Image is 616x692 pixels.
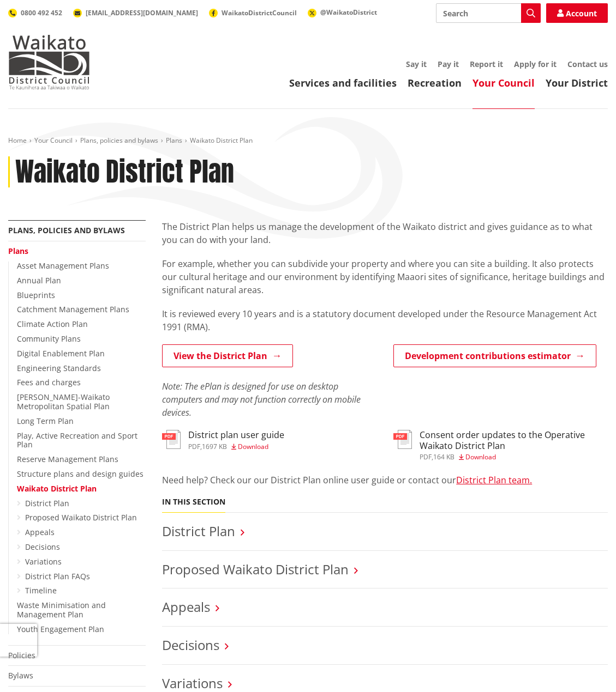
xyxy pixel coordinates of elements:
a: Digital Enablement Plan [17,348,105,359]
img: document-pdf.svg [162,430,181,449]
a: Engineering Standards [17,363,101,373]
p: For example, whether you can subdivide your property and where you can site a building. It also p... [162,257,608,296]
a: Decisions [25,542,60,552]
a: Apply for it [514,59,557,69]
a: Your Council [34,136,73,145]
h1: Waikato District Plan [15,156,234,188]
a: Blueprints [17,290,55,300]
input: Search input [436,3,541,23]
a: Consent order updates to the Operative Waikato District Plan pdf,164 KB Download [393,430,608,460]
span: pdf [420,452,432,462]
a: Long Term Plan [17,416,74,426]
a: Catchment Management Plans [17,304,129,314]
p: The District Plan helps us manage the development of the Waikato district and gives guidance as t... [162,220,608,246]
img: document-pdf.svg [393,430,412,449]
a: Your District [546,76,608,89]
a: Proposed Waikato District Plan [162,560,349,578]
span: 164 KB [433,452,454,462]
a: District Plan FAQs [25,571,90,581]
nav: breadcrumb [8,136,608,145]
a: Youth Engagement Plan [17,624,104,634]
a: Proposed Waikato District Plan [25,512,137,523]
a: Decisions [162,636,219,654]
a: District Plan [25,498,69,508]
span: pdf [188,442,200,451]
p: It is reviewed every 10 years and is a statutory document developed under the Resource Management... [162,307,608,333]
a: District plan user guide pdf,1697 KB Download [162,430,284,450]
a: @WaikatoDistrict [308,8,377,17]
a: Your Council [473,76,535,89]
img: Waikato District Council - Te Kaunihera aa Takiwaa o Waikato [8,35,90,89]
a: Play, Active Recreation and Sport Plan [17,430,137,450]
a: Appeals [162,598,210,616]
a: [PERSON_NAME]-Waikato Metropolitan Spatial Plan [17,392,110,411]
a: Waikato District Plan [17,483,97,494]
em: Note: The ePlan is designed for use on desktop computers and may not function correctly on mobile... [162,380,361,418]
a: Variations [25,556,62,567]
a: Variations [162,674,223,692]
a: Bylaws [8,670,33,681]
a: Report it [470,59,503,69]
a: Home [8,136,27,145]
a: WaikatoDistrictCouncil [209,8,297,17]
a: [EMAIL_ADDRESS][DOMAIN_NAME] [73,8,198,17]
a: Plans [166,136,182,145]
a: Timeline [25,585,57,596]
a: Plans [8,246,28,256]
span: 0800 492 452 [21,8,62,17]
a: Recreation [408,76,462,89]
p: Need help? Check our our District Plan online user guide or contact our [162,474,608,487]
a: Community Plans [17,333,81,344]
a: View the District Plan [162,344,293,367]
a: Pay it [438,59,459,69]
span: WaikatoDistrictCouncil [222,8,297,17]
a: Contact us [567,59,608,69]
a: Fees and charges [17,377,81,387]
a: Asset Management Plans [17,260,109,271]
a: Annual Plan [17,275,61,286]
span: [EMAIL_ADDRESS][DOMAIN_NAME] [86,8,198,17]
span: 1697 KB [202,442,227,451]
a: Structure plans and design guides [17,469,143,479]
a: Plans, policies and bylaws [80,136,158,145]
h3: District plan user guide [188,430,284,440]
h5: In this section [162,497,225,507]
span: @WaikatoDistrict [320,8,377,17]
span: Download [238,442,268,451]
span: Download [465,452,496,462]
div: , [420,454,608,460]
a: Reserve Management Plans [17,454,118,464]
a: Say it [406,59,427,69]
a: Development contributions estimator [393,344,596,367]
div: , [188,444,284,450]
a: Appeals [25,527,55,537]
a: Account [546,3,608,23]
a: Services and facilities [289,76,397,89]
h3: Consent order updates to the Operative Waikato District Plan [420,430,608,451]
a: Climate Action Plan [17,319,88,329]
a: District Plan [162,522,235,540]
a: District Plan team. [456,474,532,486]
a: Plans, policies and bylaws [8,225,125,235]
a: Waste Minimisation and Management Plan [17,600,106,620]
a: 0800 492 452 [8,8,62,17]
span: Waikato District Plan [190,136,253,145]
